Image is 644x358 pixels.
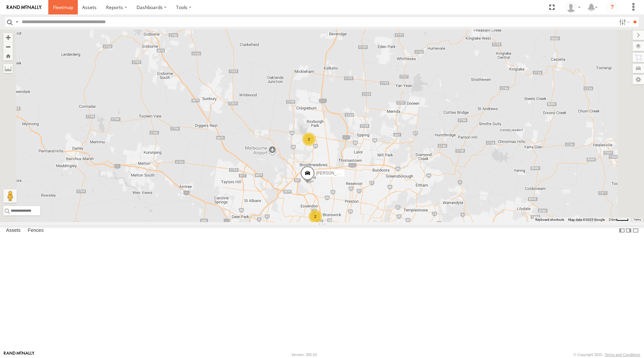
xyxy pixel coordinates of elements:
a: Visit our Website [4,351,35,358]
label: Measure [3,64,13,73]
button: Zoom out [3,42,13,51]
label: Dock Summary Table to the Left [619,225,625,235]
label: Search Filter Options [616,17,631,27]
div: 2 [302,133,316,146]
span: [PERSON_NAME] [316,171,350,175]
a: Terms [634,218,641,221]
label: Map Settings [633,75,644,84]
div: 2 [309,210,322,223]
label: Search Query [14,17,19,27]
button: Zoom in [3,33,13,42]
button: Map Scale: 2 km per 33 pixels [607,217,631,222]
div: © Copyright 2025 - [574,353,640,357]
a: Terms and Conditions [605,353,640,357]
label: Dock Summary Table to the Right [625,225,632,235]
span: Map data ©2025 Google [568,218,605,221]
label: Assets [3,226,24,235]
button: Zoom Home [3,51,13,60]
label: Fences [24,226,47,235]
button: Keyboard shortcuts [535,217,564,222]
button: Drag Pegman onto the map to open Street View [3,189,17,203]
div: Bruce Swift [563,2,583,12]
i: ? [607,2,618,13]
div: Version: 305.03 [291,353,317,357]
img: rand-logo.svg [7,5,42,10]
span: 2 km [609,218,616,221]
label: Hide Summary Table [632,225,639,235]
